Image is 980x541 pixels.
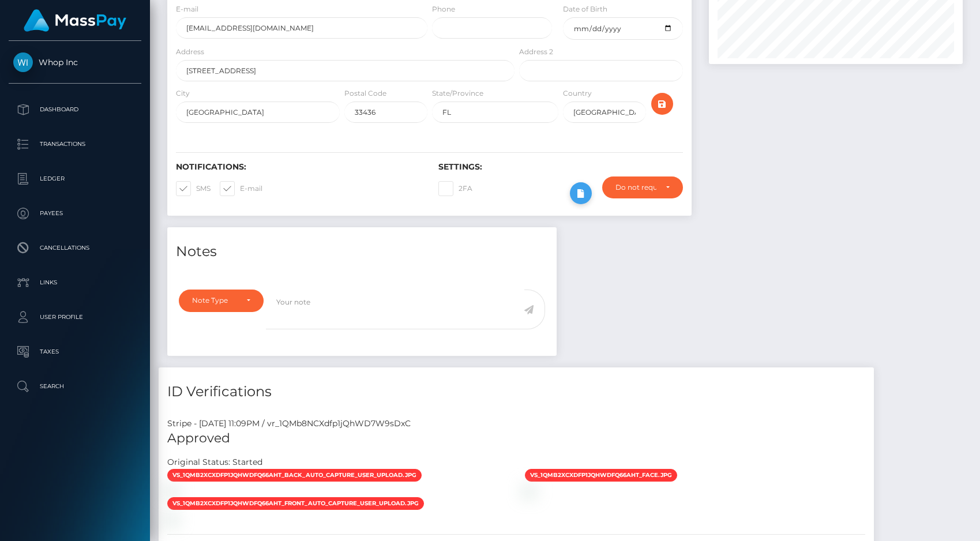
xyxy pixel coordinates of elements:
[344,88,386,99] label: Postal Code
[176,242,548,262] h4: Notes
[13,136,137,153] p: Transactions
[602,176,683,198] button: Do not require
[615,183,656,192] div: Do not require
[432,4,455,14] label: Phone
[167,486,177,495] img: vr_1QMb8NCXdfp1jQhWD7W9sDxCfile_1QMb7vCXdfp1jQhWqFwksITe
[176,88,190,99] label: City
[13,239,137,257] p: Cancellations
[167,514,177,524] img: vr_1QMb8NCXdfp1jQhWD7W9sDxCfile_1QMb7cCXdfp1jQhWs6wjHLV5
[13,205,137,222] p: Payees
[9,234,141,262] a: Cancellations
[167,497,424,510] span: vs_1QMb2XCXdfp1jQhWdfq66AhT_front_auto_capture_user_upload.jpg
[9,372,141,401] a: Search
[13,170,137,187] p: Ledger
[24,9,126,32] img: MassPay Logo
[167,382,865,402] h4: ID Verifications
[13,343,137,360] p: Taxes
[9,130,141,159] a: Transactions
[9,95,141,124] a: Dashboard
[13,378,137,395] p: Search
[563,4,607,14] label: Date of Birth
[192,296,237,305] div: Note Type
[438,162,684,172] h6: Settings:
[563,88,592,99] label: Country
[525,469,677,482] span: vs_1QMb2XCXdfp1jQhWdfq66AhT_face.jpg
[167,457,262,467] h7: Original Status: Started
[13,101,137,118] p: Dashboard
[9,303,141,332] a: User Profile
[519,47,553,57] label: Address 2
[9,164,141,193] a: Ledger
[179,290,264,311] button: Note Type
[13,309,137,326] p: User Profile
[9,199,141,228] a: Payees
[176,162,421,172] h6: Notifications:
[220,181,262,196] label: E-mail
[176,4,198,14] label: E-mail
[9,268,141,297] a: Links
[432,88,483,99] label: State/Province
[176,181,211,196] label: SMS
[525,486,534,495] img: vr_1QMb8NCXdfp1jQhWD7W9sDxCfile_1QMb8HCXdfp1jQhWeYc5gAGR
[13,274,137,291] p: Links
[176,47,204,57] label: Address
[159,418,874,430] div: Stripe - [DATE] 11:09PM / vr_1QMb8NCXdfp1jQhWD7W9sDxC
[167,430,865,448] h5: Approved
[438,181,472,196] label: 2FA
[9,57,141,67] span: Whop Inc
[167,469,422,482] span: vs_1QMb2XCXdfp1jQhWdfq66AhT_back_auto_capture_user_upload.jpg
[9,337,141,366] a: Taxes
[13,52,33,72] img: Whop Inc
